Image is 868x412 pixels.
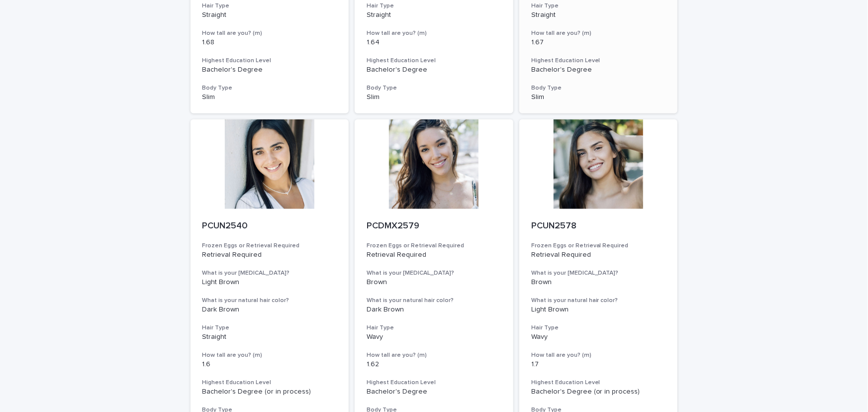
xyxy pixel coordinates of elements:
h3: How tall are you? (m) [531,351,666,359]
p: Wavy [531,333,666,341]
p: Dark Brown [367,306,501,314]
p: 1.64 [367,38,501,47]
h3: Hair Type [367,324,501,332]
p: Retrieval Required [531,251,666,259]
p: 1.67 [531,38,666,47]
h3: What is your natural hair color? [531,297,666,305]
p: 1.62 [367,360,501,369]
p: Retrieval Required [202,251,337,259]
p: Bachelor's Degree [367,66,501,74]
h3: What is your natural hair color? [367,297,501,305]
h3: Body Type [531,84,666,92]
p: Retrieval Required [367,251,501,259]
p: PCUN2540 [202,221,337,232]
h3: What is your natural hair color? [202,297,337,305]
p: Light Brown [531,306,666,314]
h3: Highest Education Level [202,379,337,387]
p: Slim [367,93,501,102]
h3: Highest Education Level [367,379,501,387]
p: Straight [202,11,337,19]
h3: Hair Type [202,2,337,10]
p: Bachelor's Degree [531,66,666,74]
h3: Hair Type [202,324,337,332]
p: Straight [367,11,501,19]
h3: Frozen Eggs or Retrieval Required [531,242,666,250]
h3: How tall are you? (m) [367,29,501,37]
h3: Highest Education Level [531,379,666,387]
h3: What is your [MEDICAL_DATA]? [367,269,501,277]
h3: Highest Education Level [531,57,666,65]
p: 1.68 [202,38,337,47]
p: Bachelor's Degree (or in process) [531,388,666,396]
h3: Frozen Eggs or Retrieval Required [202,242,337,250]
p: Light Brown [202,278,337,287]
p: Brown [367,278,501,287]
p: Brown [531,278,666,287]
h3: How tall are you? (m) [367,351,501,359]
h3: Hair Type [531,2,666,10]
h3: Hair Type [367,2,501,10]
p: Straight [202,333,337,341]
h3: How tall are you? (m) [202,29,337,37]
p: Wavy [367,333,501,341]
p: Slim [531,93,666,102]
p: Dark Brown [202,306,337,314]
p: Bachelor's Degree [202,66,337,74]
p: PCDMX2579 [367,221,501,232]
h3: Highest Education Level [202,57,337,65]
h3: Body Type [367,84,501,92]
h3: What is your [MEDICAL_DATA]? [202,269,337,277]
h3: How tall are you? (m) [202,351,337,359]
h3: Hair Type [531,324,666,332]
p: Bachelor's Degree (or in process) [202,388,337,396]
h3: How tall are you? (m) [531,29,666,37]
p: PCUN2578 [531,221,666,232]
p: Bachelor's Degree [367,388,501,396]
h3: Frozen Eggs or Retrieval Required [367,242,501,250]
p: Straight [531,11,666,19]
p: 1.7 [531,360,666,369]
p: Slim [202,93,337,102]
h3: Body Type [202,84,337,92]
h3: Highest Education Level [367,57,501,65]
h3: What is your [MEDICAL_DATA]? [531,269,666,277]
p: 1.6 [202,360,337,369]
